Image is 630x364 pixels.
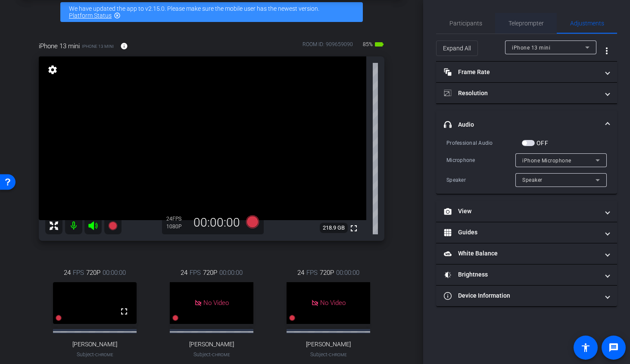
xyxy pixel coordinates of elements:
[181,268,187,277] span: 24
[446,139,522,147] div: Professional Audio
[114,12,121,19] mat-icon: highlight_off
[374,39,384,50] mat-icon: battery_std
[39,41,80,51] span: iPhone 13 mini
[306,341,351,348] span: [PERSON_NAME]
[306,268,318,277] span: FPS
[508,20,544,26] span: Teleprompter
[580,342,591,353] mat-icon: accessibility
[327,352,329,358] span: -
[95,352,113,357] span: Chrome
[119,306,129,317] mat-icon: fullscreen
[436,286,617,306] mat-expansion-panel-header: Device Information
[436,83,617,103] mat-expansion-panel-header: Resolution
[86,268,100,277] span: 720P
[362,37,374,51] span: 85%
[512,45,550,51] span: iPhone 13 mini
[73,268,84,277] span: FPS
[303,40,353,53] div: ROOM ID: 909659090
[203,268,217,277] span: 720P
[212,352,230,357] span: Chrome
[444,291,599,300] mat-panel-title: Device Information
[436,201,617,222] mat-expansion-panel-header: View
[188,215,246,230] div: 00:00:00
[522,177,543,183] span: Speaker
[535,139,548,147] label: OFF
[120,42,128,50] mat-icon: info
[436,62,617,82] mat-expansion-panel-header: Frame Rate
[329,352,347,357] span: Chrome
[172,216,181,222] span: FPS
[602,46,612,56] mat-icon: more_vert
[444,270,599,279] mat-panel-title: Brightness
[203,299,229,307] span: No Video
[166,215,188,222] div: 24
[444,249,599,258] mat-panel-title: White Balance
[436,243,617,264] mat-expansion-panel-header: White Balance
[72,341,117,348] span: [PERSON_NAME]
[444,68,599,77] mat-panel-title: Frame Rate
[449,20,482,26] span: Participants
[211,352,212,358] span: -
[436,111,617,138] mat-expansion-panel-header: Audio
[436,138,617,194] div: Audio
[310,351,347,358] span: Subject
[219,268,243,277] span: 00:00:00
[446,156,515,165] div: Microphone
[103,268,126,277] span: 00:00:00
[69,12,112,19] a: Platform Status
[522,158,571,164] span: iPhone Microphone
[444,228,599,237] mat-panel-title: Guides
[444,89,599,98] mat-panel-title: Resolution
[320,268,334,277] span: 720P
[82,43,114,50] span: iPhone 13 mini
[189,341,234,348] span: [PERSON_NAME]
[94,352,95,358] span: -
[446,176,515,184] div: Speaker
[193,351,230,358] span: Subject
[596,40,617,61] button: More Options for Adjustments Panel
[320,299,346,307] span: No Video
[608,342,619,353] mat-icon: message
[47,65,59,75] mat-icon: settings
[444,120,599,129] mat-panel-title: Audio
[443,40,471,56] span: Expand All
[77,351,113,358] span: Subject
[166,223,188,230] div: 1080P
[444,207,599,216] mat-panel-title: View
[436,40,478,56] button: Expand All
[64,268,71,277] span: 24
[436,264,617,285] mat-expansion-panel-header: Brightness
[190,268,201,277] span: FPS
[297,268,304,277] span: 24
[570,20,604,26] span: Adjustments
[60,2,363,22] div: We have updated the app to v2.15.0. Please make sure the mobile user has the newest version.
[320,223,348,233] span: 218.9 GB
[436,222,617,243] mat-expansion-panel-header: Guides
[336,268,359,277] span: 00:00:00
[349,223,359,233] mat-icon: fullscreen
